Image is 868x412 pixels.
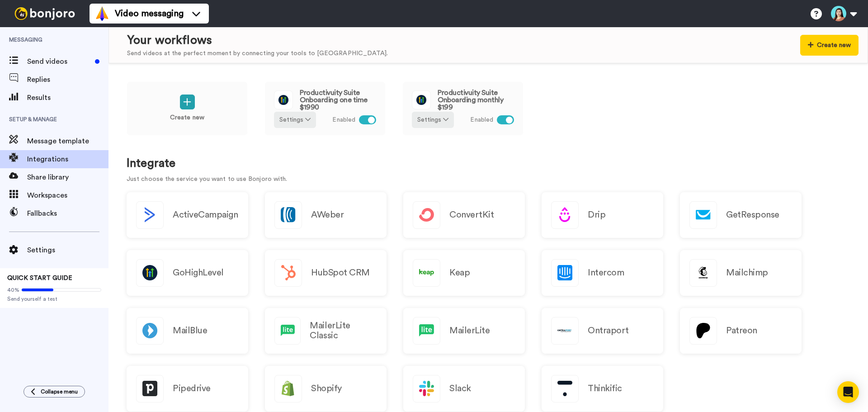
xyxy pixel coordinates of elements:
[726,326,757,336] h2: Patreon
[542,250,663,296] a: Intercom
[27,190,108,201] span: Workspaces
[173,384,211,393] h2: Pipedrive
[173,210,238,220] h2: ActiveCampaign
[300,89,376,111] span: Productivuity Suite Onboarding one time $1990
[413,202,440,228] img: logo_convertkit.svg
[137,260,163,286] img: logo_gohighlevel.png
[137,317,163,344] img: logo_mailblue.png
[24,386,85,398] button: Collapse menu
[311,268,370,278] h2: HubSpot CRM
[449,268,470,278] h2: Keap
[274,91,292,109] img: logo_gohighlevel.png
[275,260,302,286] img: logo_hubspot.svg
[27,172,108,183] span: Share library
[311,210,344,220] h2: AWeber
[413,317,440,344] img: logo_mailerlite.svg
[275,375,302,402] img: logo_shopify.svg
[402,81,524,136] a: Productivuity Suite Onboarding monthly $199Settings Enabled
[27,136,108,147] span: Message template
[837,381,859,403] div: Open Intercom Messenger
[449,384,471,393] h2: Slack
[726,268,768,278] h2: Mailchimp
[413,375,440,402] img: logo_slack.svg
[726,210,779,220] h2: GetResponse
[588,268,624,278] h2: Intercom
[7,275,72,281] span: QUICK START GUIDE
[41,388,78,395] span: Collapse menu
[127,49,388,58] div: Send videos at the perfect moment by connecting your tools to [GEOGRAPHIC_DATA].
[588,210,605,220] h2: Drip
[173,268,224,278] h2: GoHighLevel
[127,250,248,296] a: GoHighLevel
[127,81,248,136] a: Create new
[403,308,525,354] a: MailerLite
[588,384,622,393] h2: Thinkific
[438,89,514,111] span: Productivuity Suite Onboarding monthly $199
[680,250,802,296] a: Mailchimp
[265,192,387,238] a: AWeber
[542,192,663,238] a: Drip
[275,202,302,228] img: logo_aweber.svg
[690,260,717,286] img: logo_mailchimp.svg
[413,260,440,286] img: logo_keap.svg
[552,317,578,344] img: logo_ontraport.svg
[7,295,101,303] span: Send yourself a test
[449,326,490,336] h2: MailerLite
[265,250,387,296] a: HubSpot CRM
[542,366,663,412] a: Thinkific
[137,202,163,228] img: logo_activecampaign.svg
[127,32,388,49] div: Your workflows
[27,154,108,165] span: Integrations
[137,375,163,402] img: logo_pipedrive.png
[542,308,663,354] a: Ontraport
[127,192,248,238] button: ActiveCampaign
[27,56,91,67] span: Send videos
[800,35,859,56] button: Create new
[11,7,79,20] img: bj-logo-header-white.svg
[690,202,717,228] img: logo_getresponse.svg
[332,115,355,125] span: Enabled
[264,81,386,136] a: Productivuity Suite Onboarding one time $1990Settings Enabled
[310,321,377,341] h2: MailerLite Classic
[7,286,19,294] span: 40%
[403,250,525,296] a: Keap
[680,308,802,354] a: Patreon
[127,175,850,184] p: Just choose the service you want to use Bonjoro with.
[170,113,204,123] p: Create new
[127,366,248,412] a: Pipedrive
[311,384,342,393] h2: Shopify
[173,326,207,336] h2: MailBlue
[275,317,300,344] img: logo_mailerlite.svg
[95,6,109,21] img: vm-color.svg
[412,112,454,128] button: Settings
[265,366,387,412] a: Shopify
[690,317,717,344] img: logo_patreon.svg
[403,192,525,238] a: ConvertKit
[274,112,316,128] button: Settings
[27,92,108,103] span: Results
[588,326,629,336] h2: Ontraport
[449,210,494,220] h2: ConvertKit
[265,308,387,354] a: MailerLite Classic
[680,192,802,238] a: GetResponse
[552,202,578,228] img: logo_drip.svg
[403,366,525,412] a: Slack
[412,91,430,109] img: logo_gohighlevel.png
[127,157,850,170] h1: Integrate
[27,74,108,85] span: Replies
[552,260,578,286] img: logo_intercom.svg
[552,375,578,402] img: logo_thinkific.svg
[27,208,108,219] span: Fallbacks
[127,308,248,354] a: MailBlue
[27,245,108,256] span: Settings
[115,7,184,20] span: Video messaging
[470,115,493,125] span: Enabled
